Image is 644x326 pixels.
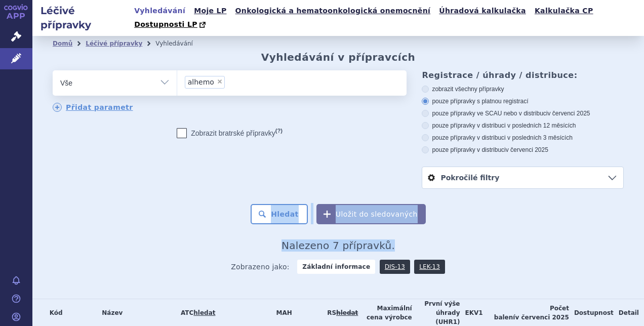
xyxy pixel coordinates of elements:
[422,109,624,117] label: pouze přípravky ve SCAU nebo v distribuci
[436,4,529,18] a: Úhradová kalkulačka
[532,4,596,18] a: Kalkulačka CP
[193,309,215,316] a: hledat
[155,36,206,51] li: Vyhledávání
[297,260,375,274] strong: Základní informace
[422,70,624,80] h3: Registrace / úhrady / distribuce:
[422,121,624,130] label: pouze přípravky v distribuci v posledních 12 měsících
[217,78,223,85] span: ×
[228,75,233,88] input: alhemo
[422,146,624,154] label: pouze přípravky v distribuci
[422,134,624,142] label: pouze přípravky v distribuci v posledních 3 měsících
[506,146,548,153] span: v červenci 2025
[131,4,188,18] a: Vyhledávání
[380,260,410,274] a: DIS-13
[32,4,131,32] h2: Léčivé přípravky
[191,4,229,18] a: Moje LP
[86,40,142,47] a: Léčivé přípravky
[231,260,290,274] span: Zobrazeno jako:
[134,20,197,28] span: Dostupnosti LP
[177,128,283,138] label: Zobrazit bratrské přípravky
[414,260,445,274] a: LEK-13
[316,204,426,224] button: Uložit do sledovaných
[422,85,624,93] label: zobrazit všechny přípravky
[261,51,416,63] h2: Vyhledávání v přípravcích
[275,128,283,134] abbr: (?)
[188,78,214,86] span: alhemo
[53,103,133,112] a: Přidat parametr
[281,239,395,252] span: Nalezeno 7 přípravků.
[53,40,72,47] a: Domů
[232,4,434,18] a: Onkologická a hematoonkologická onemocnění
[422,167,623,188] a: Pokročilé filtry
[422,97,624,105] label: pouze přípravky s platnou registrací
[336,309,358,316] a: vyhledávání neobsahuje žádnou platnou referenční skupinu
[336,309,358,316] del: hledat
[131,18,211,32] a: Dostupnosti LP
[251,204,308,224] button: Hledat
[547,110,590,117] span: v červenci 2025
[515,314,569,321] span: v červenci 2025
